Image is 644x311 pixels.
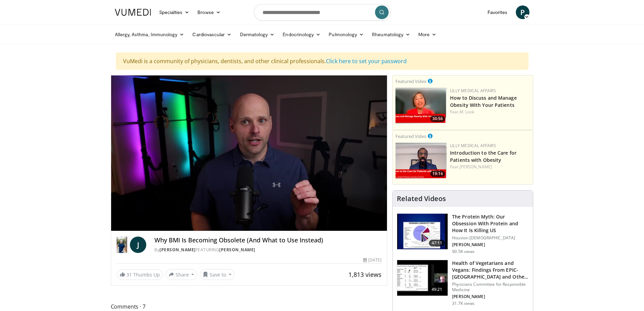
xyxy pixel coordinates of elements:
[395,143,447,179] a: 19:14
[117,269,163,280] a: 31 Thumbs Up
[325,28,368,41] a: Pulmonology
[452,294,529,299] p: [PERSON_NAME]
[397,213,529,254] a: 47:11 The Protein Myth: Our Obsession With Protein and How It Is Killing US Houston [DEMOGRAPHIC_...
[452,235,529,241] p: Houston [DEMOGRAPHIC_DATA]
[130,237,146,253] a: J
[450,164,530,170] div: Feat.
[116,53,528,70] div: VuMedi is a community of physicians, dentists, and other clinical professionals.
[236,28,279,41] a: Dermatology
[450,143,496,149] a: Lilly Medical Affairs
[155,5,194,19] a: Specialties
[363,257,381,263] div: [DATE]
[395,78,426,84] small: Featured Video
[348,270,381,279] span: 1,813 views
[111,75,387,231] video-js: Video Player
[414,28,440,41] a: More
[452,301,475,306] p: 31.7K views
[111,302,388,311] span: Comments 7
[452,282,529,293] p: Physicians Committee for Responsible Medicine
[452,260,529,280] h3: Health of Vegetarians and Vegans: Findings From EPIC-[GEOGRAPHIC_DATA] and Othe…
[397,260,448,296] img: 606f2b51-b844-428b-aa21-8c0c72d5a896.150x105_q85_crop-smart_upscale.jpg
[430,171,445,177] span: 19:14
[452,213,529,234] h3: The Protein Myth: Our Obsession With Protein and How It Is Killing US
[395,133,426,139] small: Featured Video
[429,286,445,293] span: 49:21
[450,109,530,115] div: Feat.
[115,9,151,16] img: VuMedi Logo
[460,164,492,170] a: [PERSON_NAME]
[188,28,236,41] a: Cardiovascular
[397,195,446,203] h4: Related Videos
[126,271,132,278] span: 31
[395,88,447,124] a: 30:56
[166,269,197,280] button: Share
[452,242,529,248] p: [PERSON_NAME]
[326,57,407,65] a: Click here to set your password
[279,28,325,41] a: Endocrinology
[450,88,496,94] a: Lilly Medical Affairs
[395,143,447,179] img: acc2e291-ced4-4dd5-b17b-d06994da28f3.png.150x105_q85_crop-smart_upscale.png
[254,4,390,20] input: Search topics, interventions
[516,5,529,19] a: P
[154,237,381,244] h4: Why BMI Is Becoming Obsolete (And What to Use Instead)
[483,5,512,19] a: Favorites
[429,240,445,246] span: 47:11
[450,150,516,163] a: Introduction to the Care for Patients with Obesity
[368,28,414,41] a: Rheumatology
[111,28,189,41] a: Allergy, Asthma, Immunology
[397,214,448,249] img: b7b8b05e-5021-418b-a89a-60a270e7cf82.150x105_q85_crop-smart_upscale.jpg
[160,247,196,253] a: [PERSON_NAME]
[154,247,381,253] div: By FEATURING
[117,237,128,253] img: Dr. Jordan Rennicke
[219,247,255,253] a: [PERSON_NAME]
[452,249,475,254] p: 90.5K views
[397,260,529,306] a: 49:21 Health of Vegetarians and Vegans: Findings From EPIC-[GEOGRAPHIC_DATA] and Othe… Physicians...
[430,116,445,122] span: 30:56
[450,95,517,108] a: How to Discuss and Manage Obesity With Your Patients
[395,88,447,124] img: c98a6a29-1ea0-4bd5-8cf5-4d1e188984a7.png.150x105_q85_crop-smart_upscale.png
[460,109,475,115] a: M. Look
[200,269,235,280] button: Save to
[193,5,225,19] a: Browse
